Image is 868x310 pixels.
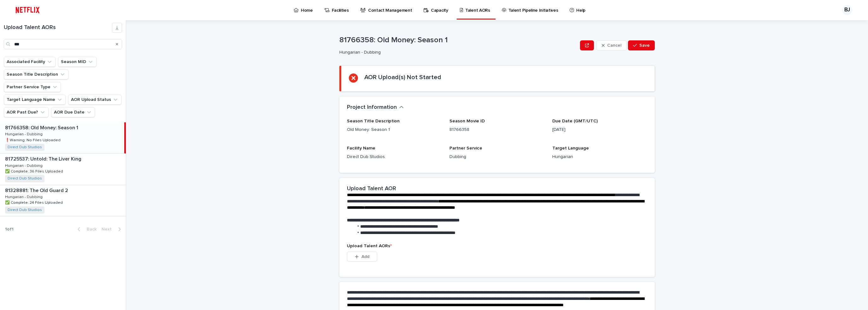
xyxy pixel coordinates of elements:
[449,119,485,123] span: Season Movie ID
[4,95,66,105] button: Target Language Name
[449,146,482,150] span: Partner Service
[552,154,647,160] p: Hungarian
[347,104,397,111] h2: Project Information
[5,199,64,205] p: ✅ Complete: 24 Files Uploaded
[347,146,375,150] span: Facility Name
[83,227,97,231] span: Back
[339,36,578,45] p: 81766358: Old Money: Season 1
[339,50,575,55] p: Hungarian - Dubbing
[5,186,69,194] p: 81328881: The Old Guard 2
[4,24,112,31] h1: Upload Talent AORs
[552,146,589,150] span: Target Language
[596,40,627,50] button: Cancel
[73,226,99,232] button: Back
[4,57,56,67] button: Associated Facility
[4,107,49,117] button: AOR Past Due?
[68,95,121,105] button: AOR Upload Status
[4,69,68,79] button: Season Title Description
[364,73,441,81] h2: AOR Upload(s) Not Started
[552,126,647,133] p: [DATE]
[347,126,442,133] p: Old Money: Season 1
[8,145,42,149] a: Direct Dub Studios
[639,43,650,48] span: Save
[51,107,95,117] button: AOR Due Date
[5,168,64,174] p: ✅ Complete: 36 Files Uploaded
[5,155,83,162] p: 81725537: Untold: The Liver King
[628,40,655,50] button: Save
[5,137,62,143] p: ❗️Warning: No Files Uploaded
[8,208,42,212] a: Direct Dub Studios
[347,104,404,111] button: Project Information
[5,131,44,137] p: Hungarian - Dubbing
[58,57,97,67] button: Season MID
[347,185,396,192] h2: Upload Talent AOR
[347,119,400,123] span: Season Title Description
[347,154,442,160] p: Direct Dub Studios
[347,244,392,248] span: Upload Talent AORs
[4,39,122,49] input: Search
[13,4,43,16] img: ifQbXi3ZQGMSEF7WDB7W
[5,124,79,131] p: 81766358: Old Money: Season 1
[4,82,61,92] button: Partner Service Type
[99,226,126,232] button: Next
[8,176,42,181] a: Direct Dub Studios
[552,119,598,123] span: Due Date (GMT/UTC)
[347,252,377,262] button: Add
[5,194,44,199] p: Hungarian - Dubbing
[102,227,115,231] span: Next
[5,162,44,168] p: Hungarian - Dubbing
[361,254,369,259] span: Add
[449,154,544,160] p: Dubbing
[449,126,544,133] p: 81766358
[842,5,852,15] div: BJ
[607,43,621,48] span: Cancel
